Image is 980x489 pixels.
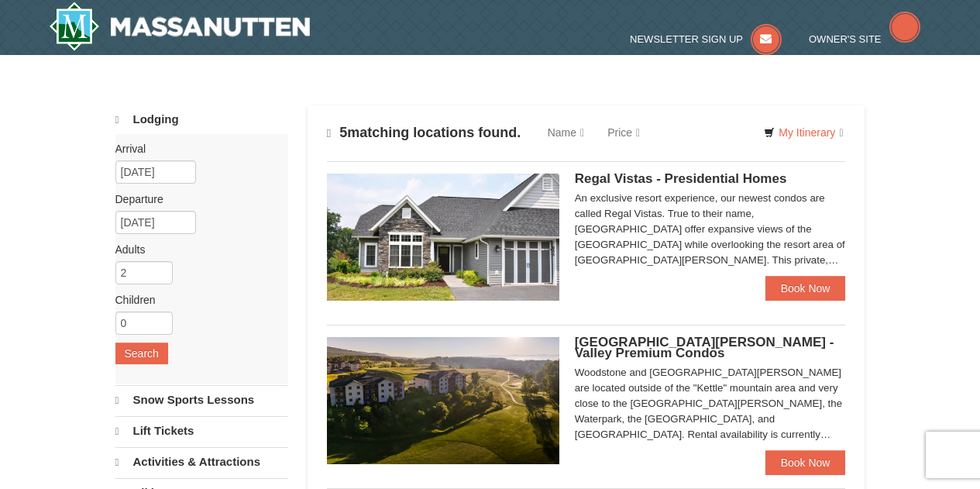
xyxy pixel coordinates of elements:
[630,33,743,45] span: Newsletter Sign Up
[575,191,846,268] div: An exclusive resort experience, our newest condos are called Regal Vistas. True to their name, [G...
[115,292,277,308] label: Children
[765,450,846,475] a: Book Now
[630,33,782,45] a: Newsletter Sign Up
[49,2,311,51] img: Massanutten Resort Logo
[754,121,853,144] a: My Itinerary
[765,276,846,301] a: Book Now
[327,337,559,464] img: 19219041-4-ec11c166.jpg
[115,191,277,207] label: Departure
[575,171,787,186] span: Regal Vistas - Presidential Homes
[115,343,168,364] button: Search
[115,242,277,257] label: Adults
[115,416,288,446] a: Lift Tickets
[115,105,288,134] a: Lodging
[809,33,882,45] span: Owner's Site
[536,117,596,148] a: Name
[115,141,277,157] label: Arrival
[575,365,846,443] div: Woodstone and [GEOGRAPHIC_DATA][PERSON_NAME] are located outside of the "Kettle" mountain area an...
[575,335,834,360] span: [GEOGRAPHIC_DATA][PERSON_NAME] - Valley Premium Condos
[115,447,288,477] a: Activities & Attractions
[327,174,559,301] img: 19218991-1-902409a9.jpg
[809,33,920,45] a: Owner's Site
[115,385,288,415] a: Snow Sports Lessons
[49,2,311,51] a: Massanutten Resort
[596,117,652,148] a: Price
